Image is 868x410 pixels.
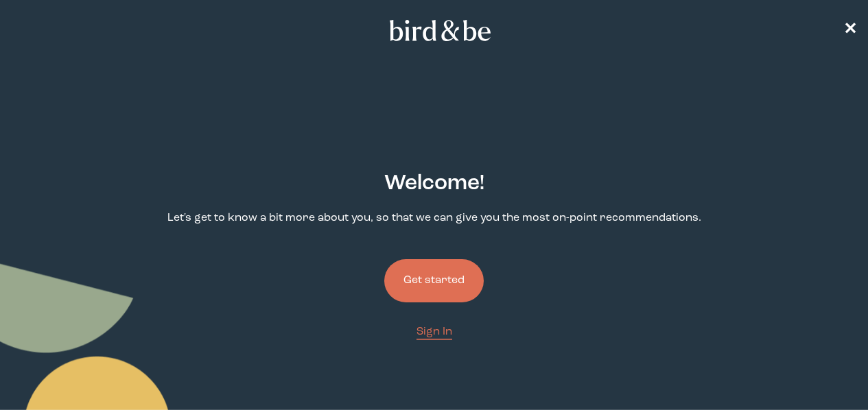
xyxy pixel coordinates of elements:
[384,168,484,200] h2: Welcome !
[799,346,854,396] iframe: Gorgias live chat messenger
[384,237,484,324] a: Get started
[167,210,701,226] p: Let's get to know a bit more about you, so that we can give you the most on-point recommendations.
[417,326,452,337] span: Sign In
[843,19,857,43] a: ✕
[843,22,857,38] span: ✕
[384,259,484,302] button: Get started
[417,324,452,340] a: Sign In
